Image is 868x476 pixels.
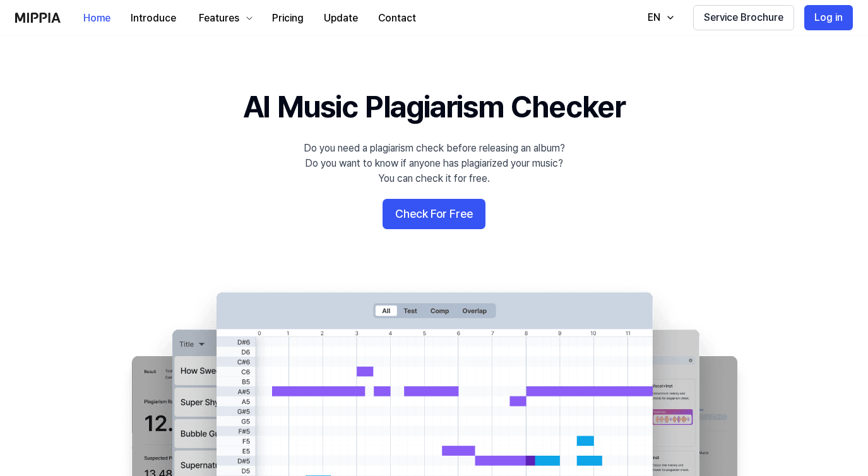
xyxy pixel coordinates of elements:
[314,6,368,31] button: Update
[15,13,61,23] img: logo
[314,1,368,35] a: Update
[693,5,794,30] button: Service Brochure
[383,199,485,229] button: Check For Free
[262,6,314,31] button: Pricing
[121,6,186,31] button: Introduce
[804,5,853,30] button: Log in
[304,141,565,186] div: Do you need a plagiarism check before releasing an album? Do you want to know if anyone has plagi...
[243,86,625,128] h1: AI Music Plagiarism Checker
[196,11,242,26] div: Features
[635,5,683,30] button: EN
[368,6,426,31] button: Contact
[186,6,262,31] button: Features
[73,1,121,35] a: Home
[645,10,663,25] div: EN
[73,6,121,31] button: Home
